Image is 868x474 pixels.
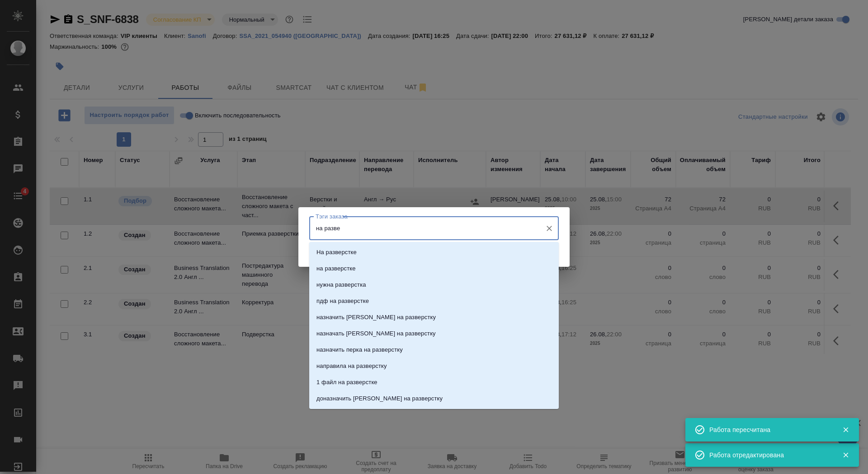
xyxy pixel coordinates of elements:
p: 1 файл на разверстке [316,378,377,387]
p: назначать [PERSON_NAME] на разверстку [316,329,436,338]
p: доназначить [PERSON_NAME] на разверстку [316,394,443,403]
p: нужна разверстка [316,280,366,289]
p: На разверстке [316,248,357,257]
button: Закрыть [836,426,855,434]
div: Работа отредактирована [709,451,829,460]
p: пдф на разверстке [316,297,369,306]
button: Закрыть [836,451,855,459]
p: на разверстке [316,264,356,273]
div: Работа пересчитана [709,425,829,434]
p: назначить перка на разверстку [316,345,403,354]
p: назначить [PERSON_NAME] на разверстку [316,313,436,322]
button: Очистить [543,222,556,235]
p: направила на разверстку [316,362,387,371]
